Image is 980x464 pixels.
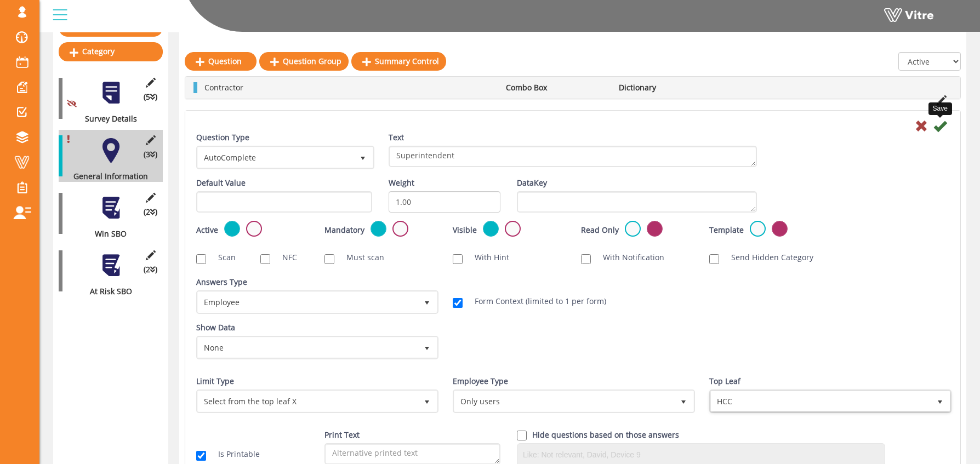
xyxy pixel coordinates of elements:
[453,254,463,264] input: With Hint
[930,391,950,411] span: select
[464,252,509,263] label: With Hint
[581,225,619,236] label: Read Only
[198,391,417,411] span: Select from the top leaf X
[324,254,334,264] input: Must scan
[198,147,353,167] span: AutoComplete
[196,225,218,236] label: Active
[196,254,206,264] input: Scan
[144,207,157,217] span: (2 )
[709,225,744,236] label: Template
[260,254,270,264] input: NFC
[196,177,246,188] label: Default Value
[928,102,952,115] div: Save
[517,431,527,440] input: Hide question based on answer
[196,376,234,387] label: Limit Type
[144,264,157,275] span: (2 )
[720,252,813,263] label: Send Hidden Category
[198,337,417,357] span: None
[59,228,155,239] div: Win SBO
[59,171,155,182] div: General Information
[709,376,740,387] label: Top Leaf
[417,292,437,312] span: select
[324,225,364,236] label: Mandatory
[351,52,446,71] a: Summary Control
[613,82,726,93] li: Dictionary
[324,429,360,440] label: Print Text
[207,252,236,263] label: Scan
[517,177,547,188] label: DataKey
[581,254,591,264] input: With Notification
[417,391,437,411] span: select
[185,52,257,71] a: Question
[709,254,719,264] input: Send Hidden Category
[196,277,247,288] label: Answers Type
[59,113,155,124] div: Survey Details
[198,292,417,312] span: Employee
[453,225,477,236] label: Visible
[196,322,235,333] label: Show Data
[196,132,249,143] label: Question Type
[464,296,606,307] label: Form Context (limited to 1 per form)
[674,391,693,411] span: select
[592,252,664,263] label: With Notification
[500,82,613,93] li: Combo Box
[144,149,157,160] span: (3 )
[532,429,679,440] label: Hide questions based on those answers
[454,391,674,411] span: Only users
[207,449,260,460] label: Is Printable
[59,42,163,61] a: Category
[389,177,414,188] label: Weight
[389,146,757,167] textarea: Superintendent
[417,337,437,357] span: select
[196,451,206,461] input: Is Printable
[389,132,404,143] label: Text
[711,391,930,411] span: HCC
[353,147,373,167] span: select
[144,91,157,102] span: (5 )
[520,446,882,463] input: Like: Not relevant, David, Device 9
[204,82,243,93] span: Contractor
[453,298,463,308] input: Form Context (limited to 1 per form)
[271,252,297,263] label: NFC
[335,252,384,263] label: Must scan
[59,286,155,297] div: At Risk SBO
[453,376,508,387] label: Employee Type
[259,52,349,71] a: Question Group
